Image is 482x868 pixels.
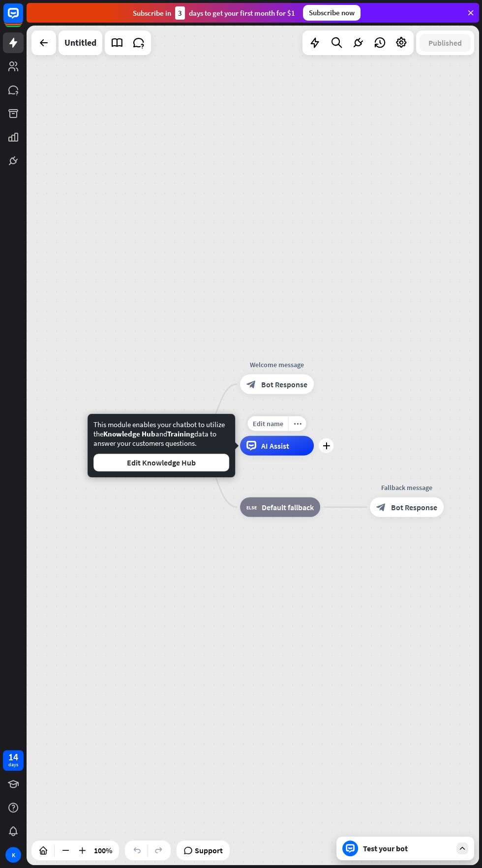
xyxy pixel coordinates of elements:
[103,429,155,438] span: Knowledge Hub
[420,34,471,52] button: Published
[261,441,289,451] span: AI Assist
[391,502,437,512] span: Bot Response
[262,502,314,512] span: Default fallback
[133,6,295,20] div: Subscribe in days to get your first month for $1
[91,842,115,858] div: 100%
[8,761,18,768] div: days
[5,847,21,863] div: K
[363,843,452,853] div: Test your bot
[253,419,283,428] span: Edit name
[175,6,185,20] div: 3
[195,842,223,858] span: Support
[246,379,256,389] i: block_bot_response
[294,420,301,427] i: more_horiz
[8,752,18,761] div: 14
[303,5,361,21] div: Subscribe now
[233,360,321,370] div: Welcome message
[93,454,229,471] button: Edit Knowledge Hub
[3,750,24,771] a: 14 days
[8,4,37,33] button: Open LiveChat chat widget
[362,483,451,492] div: Fallback message
[246,502,257,512] i: block_fallback
[167,429,194,438] span: Training
[376,502,386,512] i: block_bot_response
[261,379,307,389] span: Bot Response
[93,420,229,471] div: This module enables your chatbot to utilize the and data to answer your customers questions.
[323,442,330,449] i: plus
[64,30,96,55] div: Untitled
